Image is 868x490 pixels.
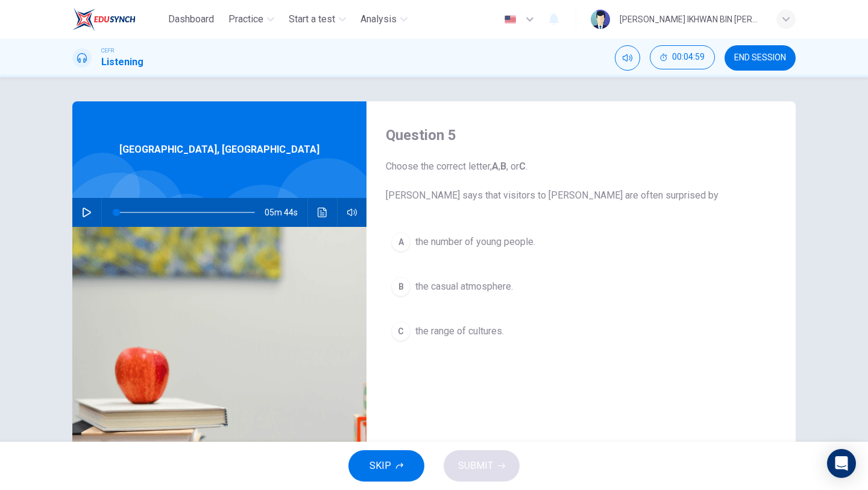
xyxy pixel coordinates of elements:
[672,52,705,62] span: 00:04:59
[386,227,776,257] button: Athe number of young people.
[72,7,163,31] a: EduSynch logo
[386,159,776,203] span: Choose the correct letter, , , or . [PERSON_NAME] says that visitors to [PERSON_NAME] are often s...
[386,126,776,145] h4: Question 5
[650,45,715,71] div: Hide
[284,8,351,30] button: Start a test
[163,8,219,30] button: Dashboard
[391,277,410,296] div: B
[168,12,214,27] span: Dashboard
[415,279,513,294] span: the casual atmosphere.
[370,457,391,474] span: SKIP
[620,12,762,27] div: [PERSON_NAME] IKHWAN BIN [PERSON_NAME]
[386,316,776,346] button: Cthe range of cultures.
[313,198,332,227] button: Click to see the audio transcription
[360,12,397,27] span: Analysis
[415,235,535,249] span: the number of young people.
[500,161,506,172] b: B
[827,449,856,478] div: Open Intercom Messenger
[492,161,498,172] b: A
[503,15,518,24] img: en
[725,45,796,71] button: END SESSION
[386,272,776,302] button: Bthe casual atmosphere.
[519,161,526,172] b: C
[228,12,263,27] span: Practice
[591,10,610,29] img: Profile picture
[391,232,410,252] div: A
[224,8,279,30] button: Practice
[415,324,504,339] span: the range of cultures.
[356,8,412,30] button: Analysis
[72,7,136,31] img: EduSynch logo
[348,450,424,482] button: SKIP
[101,46,114,55] span: CEFR
[265,198,307,227] span: 05m 44s
[615,45,640,71] div: Mute
[119,142,319,157] span: [GEOGRAPHIC_DATA], [GEOGRAPHIC_DATA]
[391,322,410,341] div: C
[734,53,786,63] span: END SESSION
[289,12,335,27] span: Start a test
[650,45,715,69] button: 00:04:59
[101,55,143,69] h1: Listening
